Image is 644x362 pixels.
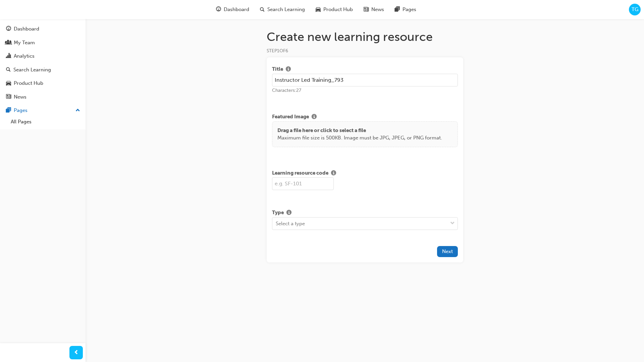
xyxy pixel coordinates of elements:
a: All Pages [8,117,83,127]
div: Dashboard [14,25,39,33]
a: Dashboard [3,23,83,35]
div: Search Learning [13,66,51,74]
span: news-icon [364,5,369,14]
h1: Create new learning resource [267,29,463,44]
a: Product Hub [3,77,83,89]
a: pages-iconPages [389,3,422,16]
button: Show info [283,65,293,74]
p: Drag a file here or click to select a file [277,127,442,134]
div: Drag a file here or click to select a fileMaximum file size is 500KB. Image must be JPG, JPEG, or... [272,121,458,147]
div: Select a type [276,220,305,227]
span: search-icon [260,5,265,14]
span: guage-icon [6,26,11,32]
span: car-icon [316,5,321,14]
span: Type [272,209,284,217]
span: up-icon [75,106,80,115]
a: My Team [3,37,83,49]
button: Show info [309,113,319,121]
a: guage-iconDashboard [211,3,255,16]
a: news-iconNews [358,3,389,16]
span: info-icon [331,171,336,177]
span: Featured Image [272,113,309,121]
div: News [14,93,26,101]
span: car-icon [6,80,11,86]
input: e.g. SF-101 [272,177,334,190]
div: My Team [14,39,35,47]
span: News [371,6,384,13]
div: Analytics [14,52,35,60]
a: News [3,91,83,103]
a: Analytics [3,50,83,62]
span: Title [272,65,283,74]
button: Next [437,246,458,257]
span: news-icon [6,94,11,100]
span: Next [442,248,453,254]
button: Show info [328,169,339,178]
span: Search Learning [267,6,305,13]
span: Pages [402,6,416,13]
button: TG [629,4,641,15]
span: search-icon [6,67,11,73]
span: info-icon [312,114,317,120]
p: Maximum file size is 500KB. Image must be JPG, JPEG, or PNG format. [277,134,442,142]
span: STEP 1 OF 6 [267,48,288,54]
button: DashboardMy TeamAnalyticsSearch LearningProduct HubNews [3,21,83,104]
span: info-icon [286,67,291,73]
button: Show info [284,209,294,217]
a: Search Learning [3,64,83,76]
button: Pages [3,104,83,117]
span: pages-icon [6,108,11,114]
span: Characters: 27 [272,87,301,93]
span: Learning resource code [272,169,328,178]
a: search-iconSearch Learning [255,3,310,16]
span: TG [632,6,638,13]
div: Pages [14,107,28,114]
span: Product Hub [323,6,353,13]
span: guage-icon [216,5,221,14]
span: down-icon [450,219,455,228]
div: Product Hub [14,79,43,87]
span: prev-icon [74,349,79,357]
span: info-icon [286,210,291,216]
input: e.g. Sales Fundamentals [272,74,458,86]
a: car-iconProduct Hub [310,3,358,16]
span: people-icon [6,40,11,46]
span: chart-icon [6,53,11,59]
span: Dashboard [224,6,249,13]
span: pages-icon [395,5,400,14]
